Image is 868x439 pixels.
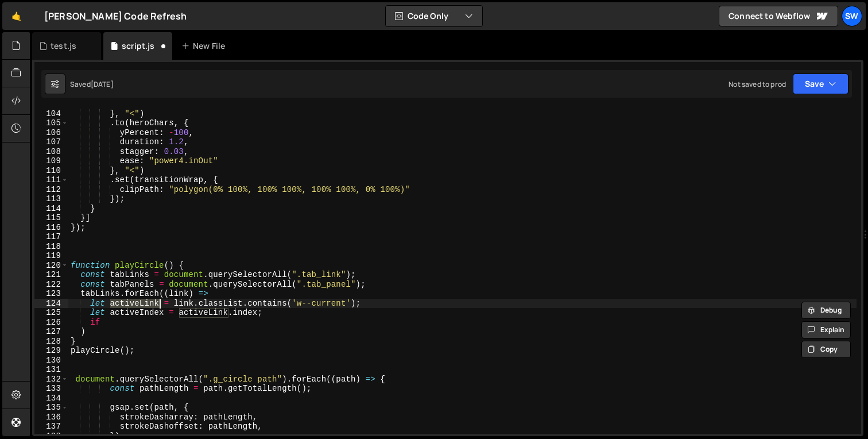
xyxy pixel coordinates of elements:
div: 106 [34,128,68,138]
div: 134 [34,394,68,403]
div: [DATE] [91,79,114,89]
div: 118 [34,242,68,252]
div: 131 [34,365,68,375]
a: Connect to Webflow [719,6,838,26]
button: Explain [801,321,851,338]
a: SW [842,6,862,26]
div: 112 [34,185,68,195]
div: 133 [34,384,68,394]
div: test.js [51,40,76,52]
div: 136 [34,413,68,422]
div: 126 [34,318,68,328]
div: 110 [34,166,68,176]
div: 127 [34,327,68,337]
button: Code Only [386,6,482,26]
div: 116 [34,223,68,233]
div: 115 [34,213,68,223]
div: 129 [34,346,68,356]
div: 123 [34,289,68,299]
div: 122 [34,280,68,290]
div: 113 [34,194,68,204]
div: 137 [34,422,68,432]
div: New File [181,40,230,52]
div: 120 [34,261,68,271]
div: [PERSON_NAME] Code Refresh [44,9,187,23]
div: 125 [34,308,68,318]
div: 114 [34,204,68,214]
div: 124 [34,299,68,309]
button: Debug [801,302,851,319]
button: Copy [801,341,851,358]
div: 111 [34,175,68,185]
div: 107 [34,137,68,147]
div: 104 [34,109,68,119]
div: 119 [34,251,68,261]
div: Not saved to prod [728,79,786,89]
div: script.js [122,40,154,52]
div: 109 [34,156,68,166]
button: Save [793,74,848,94]
div: 117 [34,232,68,242]
div: 128 [34,337,68,346]
div: 130 [34,356,68,365]
div: 135 [34,403,68,413]
div: 105 [34,118,68,128]
div: 121 [34,270,68,280]
div: 108 [34,147,68,157]
a: 🤙 [2,2,30,30]
div: 132 [34,375,68,384]
div: Saved [70,79,114,89]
